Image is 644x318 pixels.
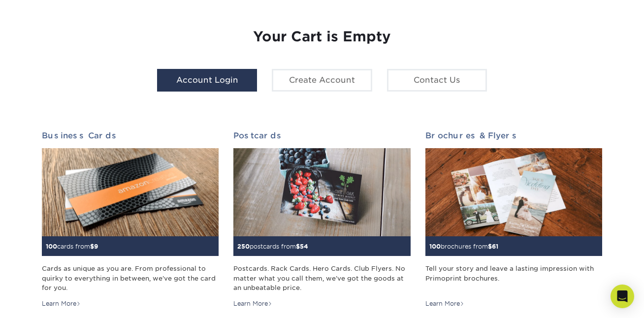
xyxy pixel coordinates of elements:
a: Brochures & Flyers 100brochures from$61 Tell your story and leave a lasting impression with Primo... [425,131,602,308]
span: 250 [237,243,250,250]
span: 9 [94,243,98,250]
h1: Your Cart is Empty [42,29,602,45]
h2: Business Cards [42,131,219,140]
span: $ [296,243,300,250]
span: 54 [300,243,308,250]
span: 61 [492,243,498,250]
a: Postcards 250postcards from$54 Postcards. Rack Cards. Hero Cards. Club Flyers. No matter what you... [233,131,410,308]
img: Business Cards [42,148,219,237]
span: $ [488,243,492,250]
span: $ [90,243,94,250]
a: Contact Us [387,69,487,92]
a: Account Login [157,69,257,92]
div: Postcards. Rack Cards. Hero Cards. Club Flyers. No matter what you call them, we've got the goods... [233,264,410,292]
span: 100 [46,243,57,250]
a: Create Account [272,69,372,92]
h2: Brochures & Flyers [425,131,602,140]
span: 100 [429,243,441,250]
small: brochures from [429,243,498,250]
div: Learn More [425,299,464,308]
small: cards from [46,243,98,250]
a: Business Cards 100cards from$9 Cards as unique as you are. From professional to quirky to everyth... [42,131,219,308]
div: Cards as unique as you are. From professional to quirky to everything in between, we've got the c... [42,264,219,292]
div: Tell your story and leave a lasting impression with Primoprint brochures. [425,264,602,292]
div: Open Intercom Messenger [611,285,634,308]
img: Brochures & Flyers [425,148,602,237]
img: Postcards [233,148,410,237]
div: Learn More [233,299,272,308]
h2: Postcards [233,131,410,140]
small: postcards from [237,243,308,250]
